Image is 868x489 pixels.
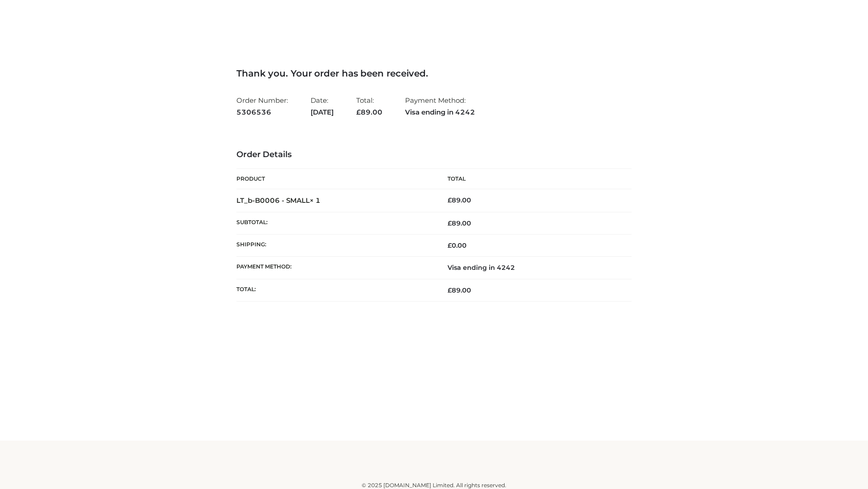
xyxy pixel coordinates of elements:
th: Subtotal: [236,212,434,234]
strong: 5306536 [236,106,288,118]
td: Visa ending in 4242 [434,257,632,279]
span: 89.00 [448,286,471,294]
li: Total: [356,92,382,120]
span: £ [448,196,452,204]
h3: Order Details [236,150,632,160]
strong: × 1 [310,196,321,205]
span: £ [448,286,452,294]
span: £ [356,108,361,116]
h3: Thank you. Your order has been received. [236,68,632,79]
strong: LT_b-B0006 - SMALL [236,196,321,205]
th: Payment method: [236,257,434,279]
strong: [DATE] [311,106,334,118]
th: Total: [236,279,434,301]
bdi: 89.00 [448,196,471,204]
strong: Visa ending in 4242 [405,106,475,118]
span: 89.00 [356,108,382,116]
li: Payment Method: [405,92,475,120]
th: Shipping: [236,235,434,257]
span: £ [448,219,452,227]
th: Product [236,169,434,189]
li: Order Number: [236,92,288,120]
span: £ [448,241,452,249]
span: 89.00 [448,219,471,227]
th: Total [434,169,632,189]
li: Date: [311,92,334,120]
bdi: 0.00 [448,241,467,249]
